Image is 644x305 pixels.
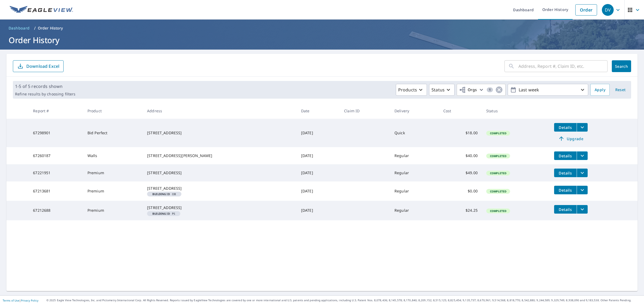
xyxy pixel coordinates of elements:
td: Regular [390,147,439,164]
td: $24.25 [439,201,482,220]
span: Completed [487,171,510,175]
button: Orgs1 [457,84,506,96]
span: Details [557,188,573,193]
span: Orgs [459,87,477,93]
a: Order [575,4,597,16]
th: Address [143,103,297,119]
td: 67212688 [29,201,83,220]
p: Status [431,87,445,93]
button: filesDropdownBtn-67213681 [577,186,588,194]
td: 67213681 [29,181,83,201]
button: filesDropdownBtn-67260187 [577,151,588,160]
span: Upgrade [557,135,584,142]
button: Search [612,60,631,72]
button: detailsBtn-67221951 [554,169,577,177]
p: Download Excel [26,63,59,69]
a: Terms of Use [3,299,19,302]
a: Dashboard [6,24,32,32]
em: Building ID [152,193,170,195]
button: Apply [590,84,610,96]
span: Completed [487,154,510,158]
td: $0.00 [439,181,482,201]
button: detailsBtn-67298901 [554,123,577,132]
td: Regular [390,181,439,201]
td: [DATE] [297,181,340,201]
button: Products [396,84,427,96]
em: Building ID [152,212,170,215]
p: 1-5 of 5 records shown [15,83,75,90]
td: Regular [390,164,439,181]
td: Bid Perfect [83,119,143,147]
th: Product [83,103,143,119]
input: Address, Report #, Claim ID, etc. [518,59,608,74]
span: Reset [614,87,627,93]
span: Details [557,207,573,212]
p: | [3,299,38,302]
td: $40.00 [439,147,482,164]
td: $49.00 [439,164,482,181]
li: / [34,25,36,31]
td: Premium [83,201,143,220]
p: © 2025 Eagle View Technologies, Inc. and Pictometry International Corp. All Rights Reserved. Repo... [46,298,641,302]
img: EV Logo [10,6,73,14]
button: filesDropdownBtn-67212688 [577,205,588,214]
p: Order History [38,25,63,31]
button: filesDropdownBtn-67221951 [577,169,588,177]
span: Search [616,64,627,69]
button: detailsBtn-67260187 [554,151,577,160]
td: [DATE] [297,164,340,181]
button: filesDropdownBtn-67298901 [577,123,588,132]
div: [STREET_ADDRESS][PERSON_NAME] [147,153,292,158]
span: Details [557,153,573,158]
td: [DATE] [297,201,340,220]
div: [STREET_ADDRESS] [147,186,292,191]
th: Report # [29,103,83,119]
span: OB [149,193,179,195]
div: [STREET_ADDRESS] [147,130,292,136]
td: [DATE] [297,119,340,147]
span: 1 [487,88,493,92]
td: Regular [390,201,439,220]
th: Delivery [390,103,439,119]
th: Status [482,103,550,119]
h1: Order History [6,35,638,46]
span: Dashboard [9,25,30,31]
p: Last week [517,85,579,95]
td: Premium [83,181,143,201]
td: Premium [83,164,143,181]
td: Quick [390,119,439,147]
th: Claim ID [340,103,390,119]
span: PS [149,212,178,215]
p: Products [398,87,417,93]
th: Date [297,103,340,119]
div: [STREET_ADDRESS] [147,205,292,210]
td: [DATE] [297,147,340,164]
td: $18.00 [439,119,482,147]
nav: breadcrumb [6,24,638,32]
span: Details [557,125,573,130]
span: Details [557,170,573,176]
button: detailsBtn-67213681 [554,186,577,194]
span: Apply [595,87,605,93]
span: Completed [487,189,510,193]
button: Reset [612,84,629,96]
span: Completed [487,131,510,135]
td: 67260187 [29,147,83,164]
span: Completed [487,209,510,213]
td: Walls [83,147,143,164]
button: detailsBtn-67212688 [554,205,577,214]
button: Status [429,84,455,96]
p: Refine results by choosing filters [15,92,75,96]
th: Cost [439,103,482,119]
td: 67298901 [29,119,83,147]
button: Last week [508,84,588,96]
div: [STREET_ADDRESS] [147,170,292,176]
td: 67221951 [29,164,83,181]
a: Upgrade [554,134,588,143]
div: DV [602,4,614,16]
a: Privacy Policy [21,299,38,302]
button: Download Excel [13,60,64,72]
